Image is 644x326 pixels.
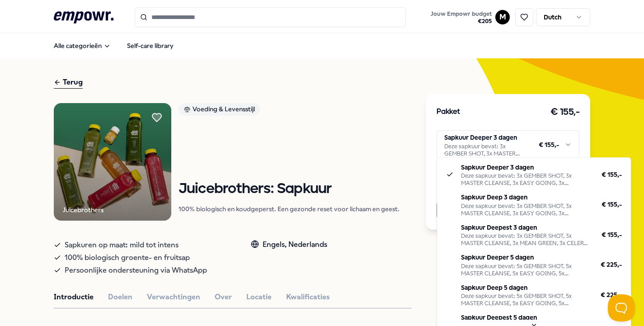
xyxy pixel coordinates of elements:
span: € 225,- [601,260,622,269]
p: Sapkuur Deepest 5 dagen [461,312,590,322]
p: Sapkuur Deep 5 dagen [461,283,590,293]
p: Sapkuur Deeper 5 dagen [461,252,590,262]
div: Deze sapkuur bevat: 5x GEMBER SHOT, 5x MASTER CLEANSE, 5x EASY GOING, 5x DRAGONSBREATH, 5x FORCE ... [461,293,590,307]
span: € 155,- [602,199,622,209]
div: Deze sapkuur bevat: 3x GEMBER SHOT, 3x MASTER CLEANSE, 3x MEAN GREEN, 3x CELERY JUICE, 6x FORCE O... [461,232,591,247]
div: Deze sapkuur bevat: 3x GEMBER SHOT, 3x MASTER CLEANSE, 3x EASY GOING, 3x DRAGONSBREATH, 3x FORCE ... [461,172,591,187]
div: Deze sapkuur bevat: 3x GEMBER SHOT, 3x MASTER CLEANSE, 3x EASY GOING, 3x DRAGONSBREATH, 3x FORCE ... [461,203,591,217]
p: Sapkuur Deepest 3 dagen [461,222,591,232]
span: € 155,- [602,170,622,180]
span: € 155,- [602,230,622,240]
div: Deze sapkuur bevat: 5x GEMBER SHOT, 5x MASTER CLEANSE, 5x EASY GOING, 5x DRAGONSBREATH, 5x FORCE ... [461,263,590,277]
p: Sapkuur Deep 3 dagen [461,192,591,202]
p: Sapkuur Deeper 3 dagen [461,162,591,172]
span: € 225,- [601,290,622,300]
